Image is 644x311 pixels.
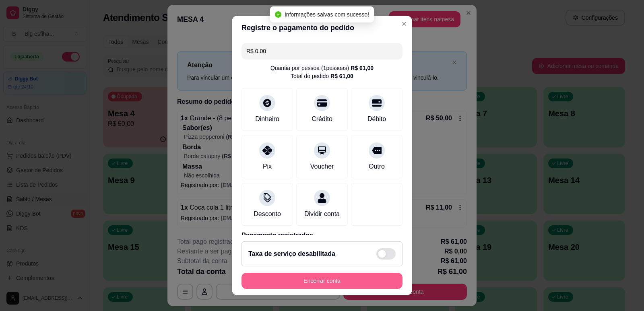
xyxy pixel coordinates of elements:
[312,114,332,124] div: Crédito
[304,209,340,219] div: Dividir conta
[330,72,353,80] div: R$ 61,00
[367,114,386,124] div: Débito
[248,249,335,259] h2: Taxa de serviço desabilitada
[255,114,279,124] div: Dinheiro
[351,64,374,72] div: R$ 61,00
[310,162,334,171] div: Voucher
[398,17,411,30] button: Close
[242,273,402,289] button: Encerrar conta
[291,72,353,80] div: Total do pedido
[275,11,281,18] span: check-circle
[254,209,281,219] div: Desconto
[263,162,272,171] div: Pix
[285,11,369,18] span: Informações salvas com sucesso!
[369,162,385,171] div: Outro
[246,43,398,59] input: Ex.: hambúrguer de cordeiro
[242,231,402,240] p: Pagamento registrados
[270,64,374,72] div: Quantia por pessoa ( 1 pessoas)
[232,16,412,40] header: Registre o pagamento do pedido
